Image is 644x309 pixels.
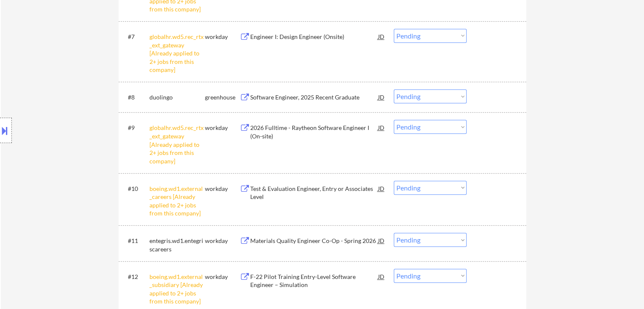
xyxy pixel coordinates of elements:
[250,33,378,41] div: Engineer I: Design Engineer (Onsite)
[377,89,386,105] div: JD
[149,185,205,218] div: boeing.wd1.external_careers [Already applied to 2+ jobs from this company]
[250,93,378,102] div: Software Engineer, 2025 Recent Graduate
[205,273,240,281] div: workday
[205,93,240,102] div: greenhouse
[377,181,386,196] div: JD
[377,269,386,284] div: JD
[250,237,378,245] div: Materials Quality Engineer Co-Op - Spring 2026
[377,120,386,135] div: JD
[205,237,240,245] div: workday
[205,185,240,193] div: workday
[377,29,386,44] div: JD
[128,237,143,245] div: #11
[205,33,240,41] div: workday
[250,124,378,140] div: 2026 Fulltime - Raytheon Software Engineer I (On-site)
[149,124,205,165] div: globalhr.wd5.rec_rtx_ext_gateway [Already applied to 2+ jobs from this company]
[149,33,205,74] div: globalhr.wd5.rec_rtx_ext_gateway [Already applied to 2+ jobs from this company]
[149,273,205,306] div: boeing.wd1.external_subsidiary [Already applied to 2+ jobs from this company]
[149,93,205,102] div: duolingo
[377,233,386,248] div: JD
[250,185,378,201] div: Test & Evaluation Engineer, Entry or Associates Level
[149,237,205,253] div: entegris.wd1.entegriscareers
[128,273,143,281] div: #12
[205,124,240,132] div: workday
[128,33,143,41] div: #7
[250,273,378,289] div: F-22 Pilot Training Entry-Level Software Engineer – Simulation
